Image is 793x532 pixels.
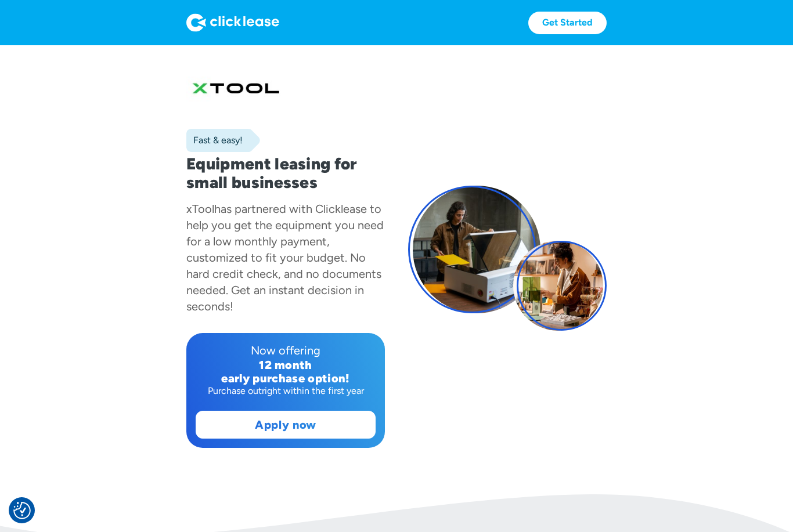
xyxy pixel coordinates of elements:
[186,135,243,146] div: Fast & easy!
[186,202,384,313] div: has partnered with Clicklease to help you get the equipment you need for a low monthly payment, c...
[13,502,31,519] button: Consent Preferences
[196,411,375,438] a: Apply now
[13,502,31,519] img: Revisit consent button
[196,372,376,385] div: early purchase option!
[186,154,385,191] h1: Equipment leasing for small businesses
[196,359,376,372] div: 12 month
[186,13,279,32] img: Logo
[528,12,607,34] a: Get Started
[186,202,214,216] div: xTool
[196,342,376,359] div: Now offering
[196,385,376,397] div: Purchase outright within the first year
